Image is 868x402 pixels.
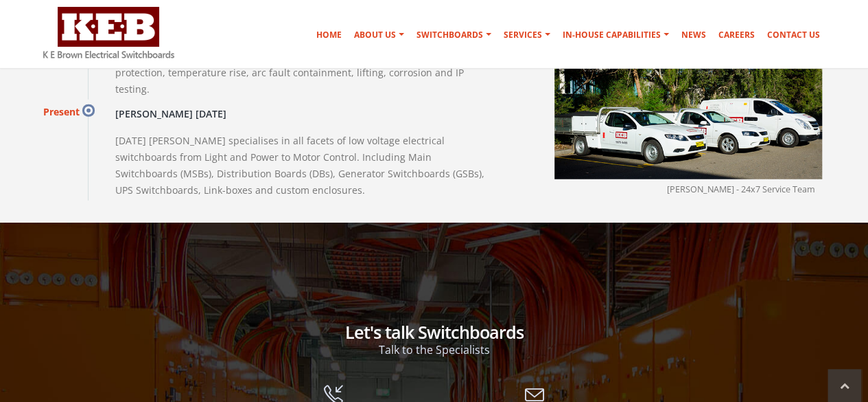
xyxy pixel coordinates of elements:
[762,21,825,49] a: Contact Us
[43,7,174,58] img: K E Brown Electrical Switchboards
[554,179,822,197] span: [PERSON_NAME] - 24x7 Service Team
[115,48,491,98] p: [PERSON_NAME] full switchboard certification includes 100kA fault level protection, temperature r...
[115,133,491,199] p: [DATE] [PERSON_NAME] specialises in all facets of low voltage electrical switchboards from Light ...
[311,21,347,49] a: Home
[43,323,825,342] h2: Let's talk Switchboards
[43,342,825,358] p: Talk to the Specialists
[713,21,760,49] a: Careers
[676,21,712,49] a: News
[557,21,675,49] a: In-house Capabilities
[498,21,556,49] a: Services
[349,21,410,49] a: About Us
[411,21,497,49] a: Switchboards
[115,104,491,123] h4: [PERSON_NAME] [DATE]
[43,104,80,120] span: Present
